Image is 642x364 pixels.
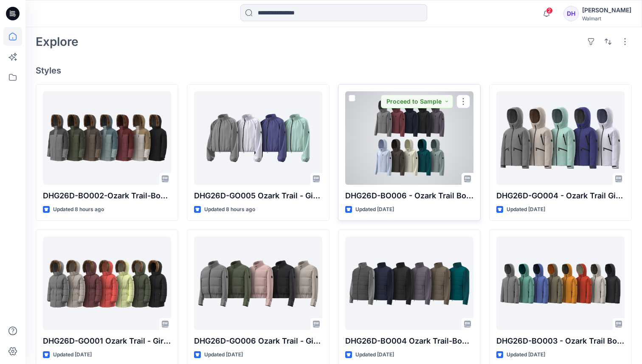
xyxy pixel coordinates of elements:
[204,350,243,359] p: Updated [DATE]
[496,190,625,202] p: DHG26D-GO004 - Ozark Trail Girl's Outerwear Performance Jkt Opt.2
[53,205,104,214] p: Updated 8 hours ago
[194,190,322,202] p: DHG26D-GO005 Ozark Trail - Girl's Outerwear-Better Lightweight Windbreaker
[43,335,171,347] p: DHG26D-GO001 Ozark Trail - Girl's Outerwear-Parka Jkt Opt.1
[582,15,631,22] div: Walmart
[355,350,394,359] p: Updated [DATE]
[43,237,171,330] a: DHG26D-GO001 Ozark Trail - Girl's Outerwear-Parka Jkt Opt.1
[194,237,322,330] a: DHG26D-GO006 Ozark Trail - Girl's Outerwear-Hybrid Jacket
[496,91,625,185] a: DHG26D-GO004 - Ozark Trail Girl's Outerwear Performance Jkt Opt.2
[345,190,473,202] p: DHG26D-BO006 - Ozark Trail Boy's Outerwear - Softshell V2
[496,237,625,330] a: DHG26D-BO003 - Ozark Trail Boy's Outerwear - Performance Jacket Opt 2
[43,190,171,202] p: DHG26D-BO002-Ozark Trail-Boy's Outerwear - Parka Jkt V2 Opt 2
[53,350,92,359] p: Updated [DATE]
[345,237,473,330] a: DHG26D-BO004 Ozark Trail-Boy's Outerwear - Hybrid Jacket Opt.1
[345,91,473,185] a: DHG26D-BO006 - Ozark Trail Boy's Outerwear - Softshell V2
[507,350,545,359] p: Updated [DATE]
[36,65,632,76] h4: Styles
[563,6,579,21] div: DH
[355,205,394,214] p: Updated [DATE]
[194,91,322,185] a: DHG26D-GO005 Ozark Trail - Girl's Outerwear-Better Lightweight Windbreaker
[204,205,255,214] p: Updated 8 hours ago
[496,335,625,347] p: DHG26D-BO003 - Ozark Trail Boy's Outerwear - Performance Jacket Opt 2
[194,335,322,347] p: DHG26D-GO006 Ozark Trail - Girl's Outerwear-Hybrid Jacket
[36,35,79,48] h2: Explore
[582,5,631,15] div: [PERSON_NAME]
[546,7,553,14] span: 2
[507,205,545,214] p: Updated [DATE]
[345,335,473,347] p: DHG26D-BO004 Ozark Trail-Boy's Outerwear - Hybrid Jacket Opt.1
[43,91,171,185] a: DHG26D-BO002-Ozark Trail-Boy's Outerwear - Parka Jkt V2 Opt 2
